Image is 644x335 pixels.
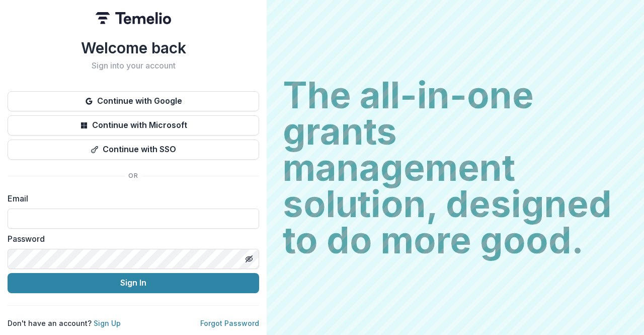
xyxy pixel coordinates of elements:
label: Email [8,192,253,205]
label: Password [8,233,253,245]
button: Continue with Microsoft [8,115,259,136]
p: Don't have an account? [8,318,121,328]
img: Temelio [96,12,171,24]
a: Sign Up [94,319,121,327]
button: Sign In [8,273,259,293]
a: Forgot Password [200,319,259,327]
h2: Sign into your account [8,61,259,71]
h1: Welcome back [8,39,259,57]
button: Toggle password visibility [241,251,257,267]
button: Continue with Google [8,91,259,111]
button: Continue with SSO [8,140,259,160]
